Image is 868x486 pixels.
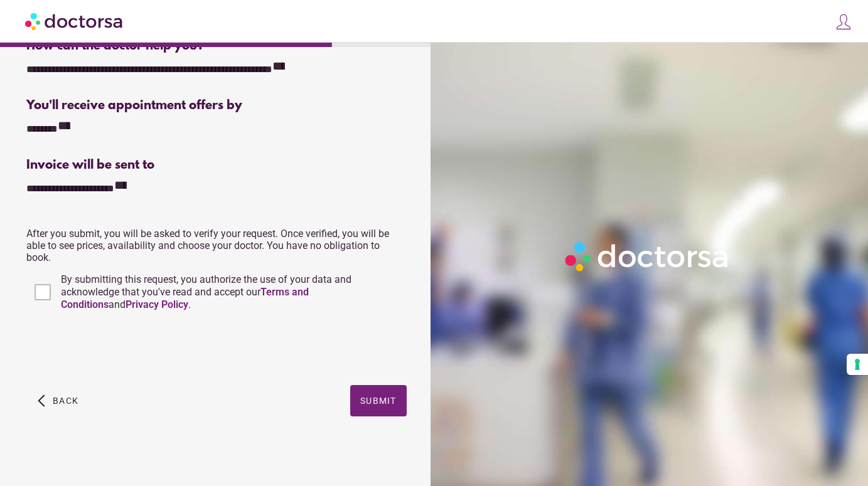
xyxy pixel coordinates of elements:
img: Doctorsa.com [25,7,124,35]
button: Submit [350,385,407,416]
p: After you submit, you will be asked to verify your request. Once verified, you will be able to se... [26,228,407,263]
a: Terms and Conditions [61,286,309,310]
img: Logo-Doctorsa-trans-White-partial-flat.png [560,237,734,276]
button: Your consent preferences for tracking technologies [847,354,868,375]
div: Invoice will be sent to [26,158,407,172]
span: Submit [360,396,397,406]
div: You'll receive appointment offers by [26,98,407,113]
a: Privacy Policy [126,298,188,310]
button: arrow_back_ios Back [33,385,83,416]
span: By submitting this request, you authorize the use of your data and acknowledge that you've read a... [61,273,351,310]
img: icons8-customer-100.png [835,13,852,31]
iframe: reCAPTCHA [26,324,217,372]
span: Back [53,396,78,406]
